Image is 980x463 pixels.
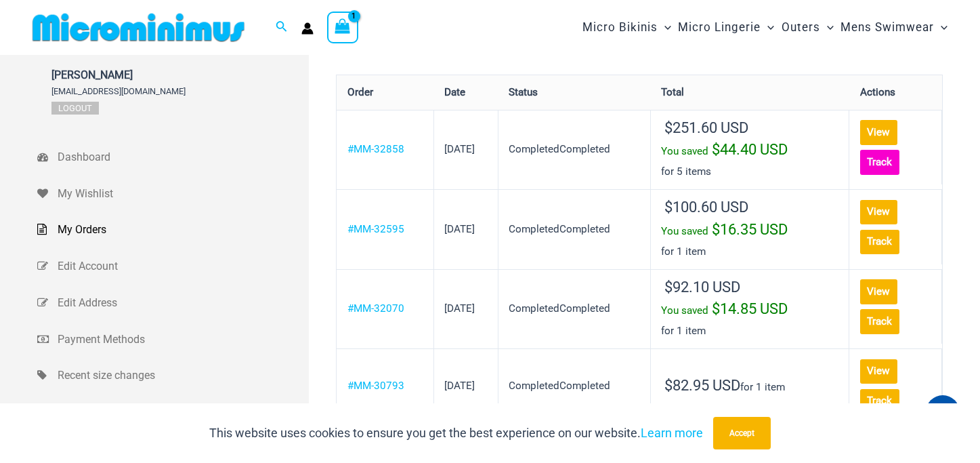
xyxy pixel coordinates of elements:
span: $ [712,141,720,158]
span: $ [664,199,673,216]
a: View order number MM-32070 [347,302,404,315]
p: This website uses cookies to ensure you get the best experience on our website. [209,423,703,443]
span: Order [347,86,373,98]
td: for 1 item [651,189,849,269]
span: Menu Toggle [820,10,834,45]
div: You saved [661,220,838,242]
a: Track order number MM-32070 [860,309,899,334]
span: Import duty claim [58,402,305,422]
span: Dashboard [58,147,305,167]
a: View order MM-32595 [860,200,897,224]
nav: Site Navigation [577,5,953,50]
td: CompletedCompleted [498,269,651,349]
img: MM SHOP LOGO FLAT [27,12,250,43]
a: Edit Address [37,285,309,321]
a: View order MM-30793 [860,359,897,384]
td: CompletedCompleted [498,189,651,269]
a: Learn more [641,426,703,440]
span: 100.60 USD [664,199,748,216]
a: OutersMenu ToggleMenu Toggle [778,7,837,48]
a: Account icon link [301,22,314,35]
td: for 1 item [651,348,849,423]
a: View order number MM-32595 [347,223,404,235]
span: Micro Lingerie [678,10,761,45]
a: Track order number MM-32595 [860,230,899,254]
span: My Orders [58,220,305,240]
span: Recent size changes [58,365,305,386]
time: [DATE] [444,380,475,392]
a: Import duty claim [37,394,309,430]
span: Edit Address [58,293,305,313]
span: $ [712,221,720,238]
span: 82.95 USD [664,377,740,394]
a: Track order number MM-32858 [860,150,899,174]
a: View Shopping Cart, 1 items [327,12,358,43]
time: [DATE] [444,143,475,155]
td: for 5 items [651,110,849,190]
a: My Wishlist [37,176,309,212]
a: Logout [51,102,99,115]
a: View order number MM-30793 [347,380,404,392]
a: Edit Account [37,248,309,285]
a: Track order number MM-30793 [860,389,899,414]
span: Outers [782,10,820,45]
span: Menu Toggle [658,10,671,45]
time: [DATE] [444,223,475,235]
span: $ [664,279,673,296]
time: [DATE] [444,302,475,315]
span: 16.35 USD [712,221,788,238]
span: [PERSON_NAME] [51,68,186,81]
a: Micro LingerieMenu ToggleMenu Toggle [675,7,777,48]
a: Micro BikinisMenu ToggleMenu Toggle [579,7,675,48]
a: Recent size changes [37,357,309,394]
div: You saved [661,299,838,321]
span: Menu Toggle [934,10,947,45]
a: Search icon link [276,19,288,36]
span: My Wishlist [58,184,305,204]
a: View order number MM-32858 [347,143,404,155]
a: My Orders [37,212,309,248]
td: for 1 item [651,269,849,349]
a: View order MM-32858 [860,120,897,144]
span: 44.40 USD [712,141,788,158]
span: Menu Toggle [761,10,774,45]
span: Status [509,86,538,98]
span: Mens Swimwear [840,10,934,45]
a: View order MM-32070 [860,279,897,304]
span: $ [664,377,673,394]
button: Accept [713,417,771,449]
span: [EMAIL_ADDRESS][DOMAIN_NAME] [51,86,186,96]
span: $ [664,119,673,136]
a: Dashboard [37,139,309,176]
span: $ [712,300,720,317]
span: Micro Bikinis [582,10,658,45]
div: You saved [661,140,838,162]
span: Total [661,86,684,98]
span: 92.10 USD [664,279,740,296]
span: Payment Methods [58,329,305,350]
span: 251.60 USD [664,119,748,136]
a: Mens SwimwearMenu ToggleMenu Toggle [837,7,951,48]
span: Actions [860,86,895,98]
span: 14.85 USD [712,300,788,317]
a: Payment Methods [37,321,309,358]
span: Date [444,86,465,98]
td: CompletedCompleted [498,348,651,423]
span: Edit Account [58,256,305,277]
td: CompletedCompleted [498,110,651,190]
